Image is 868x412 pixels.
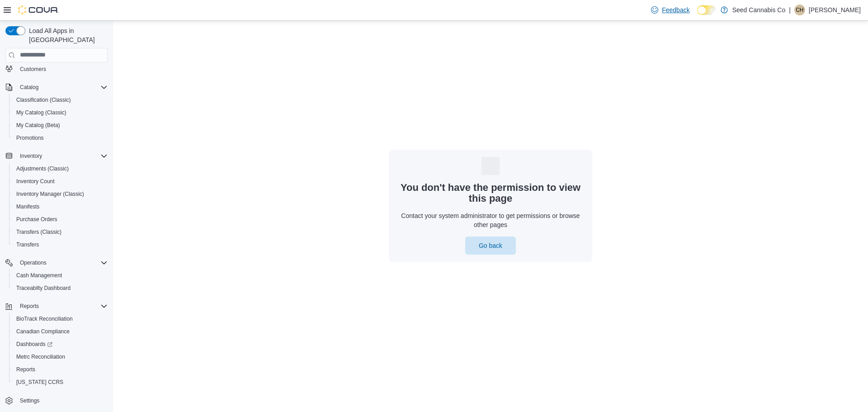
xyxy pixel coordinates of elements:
button: Classification (Classic) [9,94,111,106]
span: Purchase Orders [16,216,57,223]
span: Reports [16,301,108,312]
a: [US_STATE] CCRS [13,377,67,388]
span: Cash Management [13,270,108,281]
a: Metrc Reconciliation [13,351,69,362]
span: Catalog [20,84,38,91]
span: Washington CCRS [13,377,108,388]
span: Operations [20,259,47,266]
a: Adjustments (Classic) [13,163,72,174]
button: Manifests [9,200,111,213]
a: Traceabilty Dashboard [13,283,74,294]
span: Manifests [13,201,108,212]
a: Dashboards [9,338,111,350]
span: Classification (Classic) [13,95,108,105]
span: Canadian Compliance [16,328,70,335]
span: Metrc Reconciliation [16,353,65,360]
span: Load All Apps in [GEOGRAPHIC_DATA] [25,26,108,44]
button: Transfers (Classic) [9,226,111,238]
span: Inventory Manager (Classic) [16,190,84,198]
button: Operations [2,256,111,269]
a: Inventory Count [13,176,58,187]
a: My Catalog (Classic) [13,107,70,118]
button: Inventory [16,151,46,161]
span: Inventory Manager (Classic) [13,189,108,199]
span: Manifests [16,203,39,210]
span: My Catalog (Beta) [13,120,108,131]
a: Settings [16,395,43,406]
button: Cash Management [9,269,111,282]
span: Traceabilty Dashboard [13,283,108,294]
a: Customers [16,64,50,75]
p: [PERSON_NAME] [809,5,861,15]
span: Operations [16,257,108,268]
span: Transfers (Classic) [16,228,61,236]
span: Reports [13,364,108,375]
span: Classification (Classic) [16,96,71,104]
span: [US_STATE] CCRS [16,379,63,386]
span: Adjustments (Classic) [13,163,108,174]
span: My Catalog (Classic) [13,107,108,118]
button: Promotions [9,132,111,144]
span: Cash Management [16,272,62,279]
span: Feedback [662,5,689,14]
button: Inventory [2,150,111,162]
span: BioTrack Reconciliation [13,313,108,324]
span: Transfers (Classic) [13,227,108,237]
span: Reports [20,303,39,310]
a: BioTrack Reconciliation [13,313,76,324]
button: My Catalog (Beta) [9,119,111,132]
span: Purchase Orders [13,214,108,225]
button: Metrc Reconciliation [9,350,111,363]
button: Go back [465,237,516,255]
span: Inventory Count [13,176,108,187]
a: Purchase Orders [13,214,61,225]
button: Purchase Orders [9,213,111,226]
button: [US_STATE] CCRS [9,376,111,388]
input: Dark Mode [697,5,716,15]
span: Promotions [16,134,44,142]
span: Catalog [16,82,108,93]
span: My Catalog (Beta) [16,122,60,129]
button: Inventory Count [9,175,111,188]
span: Reports [16,366,35,373]
a: Transfers [13,239,42,250]
button: Catalog [2,81,111,94]
span: Inventory [16,151,108,161]
img: Cova [18,5,59,14]
span: Settings [20,397,39,404]
a: Cash Management [13,270,66,281]
p: Seed Cannabis Co [732,5,786,15]
button: Reports [2,300,111,313]
p: Contact your system administrator to get permissions or browse other pages [396,211,585,229]
button: Reports [9,363,111,376]
button: Canadian Compliance [9,325,111,338]
a: Inventory Manager (Classic) [13,189,88,199]
span: Customers [16,63,108,75]
a: Manifests [13,201,43,212]
a: Canadian Compliance [13,326,73,337]
a: Reports [13,364,39,375]
button: Adjustments (Classic) [9,162,111,175]
button: Operations [16,257,50,268]
a: Promotions [13,133,47,143]
a: My Catalog (Beta) [13,120,64,131]
button: Traceabilty Dashboard [9,282,111,294]
span: Settings [16,395,108,406]
button: Transfers [9,238,111,251]
span: CH [796,5,803,15]
button: Settings [2,394,111,407]
div: Courtney Huggins [794,5,805,15]
button: My Catalog (Classic) [9,106,111,119]
span: My Catalog (Classic) [16,109,66,116]
span: Transfers [13,239,108,250]
span: Canadian Compliance [13,326,108,337]
a: Feedback [647,1,693,19]
span: Dashboards [13,339,108,350]
a: Classification (Classic) [13,95,75,105]
a: Dashboards [13,339,56,350]
span: Adjustments (Classic) [16,165,69,172]
a: Transfers (Classic) [13,227,65,237]
button: Customers [2,62,111,76]
span: Customers [20,66,46,73]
